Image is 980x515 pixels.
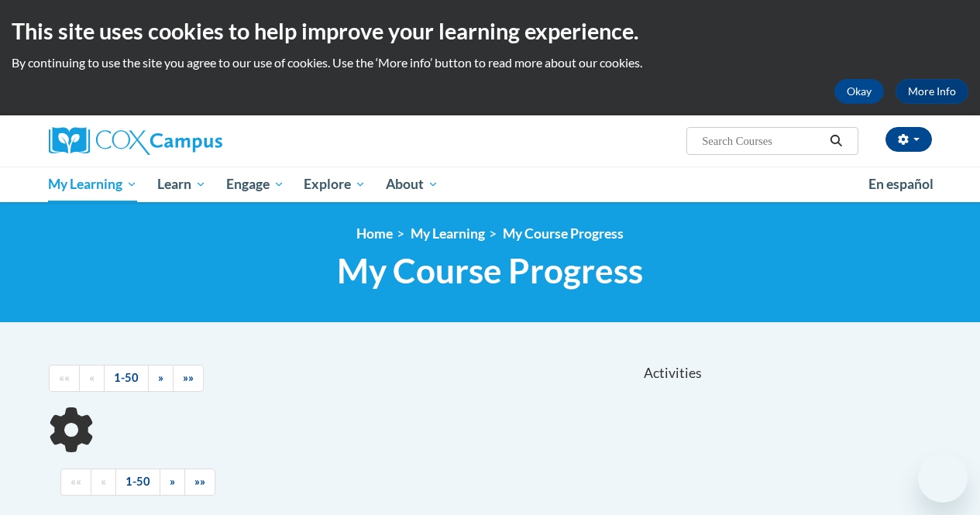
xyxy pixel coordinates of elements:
[183,371,194,384] span: »»
[37,167,944,202] div: Main menu
[294,167,376,202] a: Explore
[48,175,137,194] span: My Learning
[700,132,824,150] input: Search Courses
[503,225,624,242] a: My Course Progress
[170,475,175,488] span: »
[12,54,968,71] p: By continuing to use the site you agree to our use of cookies. Use the ‘More info’ button to read...
[60,469,91,496] a: Begining
[918,453,968,503] iframe: Button to launch messaging window
[304,175,366,194] span: Explore
[49,127,328,155] a: Cox Campus
[158,371,163,384] span: »
[148,365,174,392] a: Next
[91,469,116,496] a: Previous
[147,167,216,202] a: Learn
[89,371,95,384] span: «
[104,365,149,392] a: 1-50
[59,371,70,384] span: ««
[101,475,106,488] span: «
[173,365,204,392] a: End
[356,225,393,242] a: Home
[115,469,160,496] a: 1-50
[184,469,215,496] a: End
[157,175,206,194] span: Learn
[337,250,643,291] span: My Course Progress
[644,365,702,382] span: Activities
[216,167,294,202] a: Engage
[824,132,848,150] button: Search
[49,127,222,155] img: Cox Campus
[896,79,968,104] a: More Info
[79,365,105,392] a: Previous
[39,167,148,202] a: My Learning
[868,176,934,192] span: En español
[376,167,449,202] a: About
[885,127,932,152] button: Account Settings
[834,79,884,104] button: Okay
[194,475,205,488] span: »»
[49,365,80,392] a: Begining
[70,475,81,488] span: ««
[226,175,284,194] span: Engage
[386,175,438,194] span: About
[12,15,968,46] h2: This site uses cookies to help improve your learning experience.
[160,469,185,496] a: Next
[858,168,944,201] a: En español
[411,225,485,242] a: My Learning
